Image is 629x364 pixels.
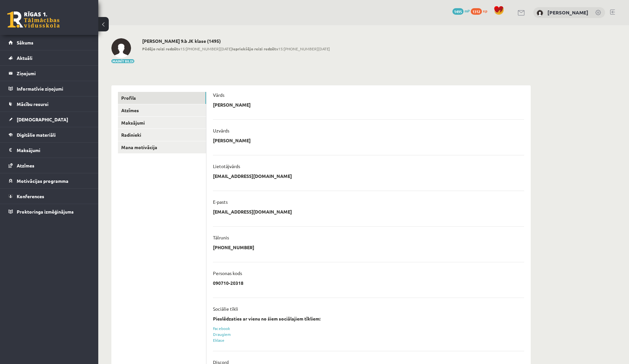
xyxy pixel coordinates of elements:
[213,199,228,205] p: E-pasts
[213,234,229,240] p: Tālrunis
[213,316,320,321] strong: Pieslēdzaties ar vienu no šiem sociālajiem tīkliem:
[118,117,206,129] a: Maksājumi
[547,9,588,16] a: [PERSON_NAME]
[452,8,464,15] span: 1495
[17,178,68,184] span: Motivācijas programma
[213,270,242,276] p: Personas kods
[232,46,278,51] b: Iepriekšējo reizi redzēts
[118,129,206,141] a: Radinieki
[9,189,90,204] a: Konferences
[452,8,470,13] a: 1495 mP
[213,173,292,179] p: [EMAIL_ADDRESS][DOMAIN_NAME]
[213,244,254,250] p: [PHONE_NUMBER]
[9,81,90,96] a: Informatīvie ziņojumi
[17,193,44,199] span: Konferences
[9,35,90,50] a: Sākums
[118,92,206,104] a: Profils
[17,143,90,158] legend: Maksājumi
[471,8,482,15] span: 1312
[465,8,470,13] span: mP
[213,137,251,143] p: [PERSON_NAME]
[17,132,56,138] span: Digitālie materiāli
[118,104,206,116] a: Atzīmes
[142,46,330,52] span: 15:[PHONE_NUMBER][DATE] 15:[PHONE_NUMBER][DATE]
[213,163,240,169] p: Lietotājvārds
[213,280,243,286] p: 090710-20318
[17,101,48,107] span: Mācību resursi
[17,55,32,61] span: Aktuāli
[213,209,292,215] p: [EMAIL_ADDRESS][DOMAIN_NAME]
[142,46,180,51] b: Pēdējo reizi redzēts
[213,102,251,108] p: [PERSON_NAME]
[111,59,134,63] button: Mainīt bildi
[213,338,224,343] a: Eklase
[9,112,90,127] a: [DEMOGRAPHIC_DATA]
[9,173,90,188] a: Motivācijas programma
[7,11,60,28] a: Rīgas 1. Tālmācības vidusskola
[9,96,90,112] a: Mācību resursi
[483,8,487,13] span: xp
[17,163,34,168] span: Atzīmes
[118,141,206,153] a: Mana motivācija
[111,38,131,58] img: Rūdolfs Masjulis
[9,158,90,173] a: Atzīmes
[17,40,33,45] span: Sākums
[9,127,90,142] a: Digitālie materiāli
[17,116,68,122] span: [DEMOGRAPHIC_DATA]
[17,209,74,215] span: Proktoringa izmēģinājums
[9,66,90,81] a: Ziņojumi
[9,143,90,158] a: Maksājumi
[17,81,90,96] legend: Informatīvie ziņojumi
[213,306,238,312] p: Sociālie tīkli
[142,38,330,44] h2: [PERSON_NAME] 9.b JK klase (1495)
[471,8,490,13] a: 1312 xp
[213,332,231,337] a: Draugiem
[9,50,90,65] a: Aktuāli
[213,92,224,98] p: Vārds
[9,204,90,219] a: Proktoringa izmēģinājums
[213,128,229,133] p: Uzvārds
[17,66,90,81] legend: Ziņojumi
[213,326,230,331] a: Facebook
[537,10,543,16] img: Rūdolfs Masjulis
